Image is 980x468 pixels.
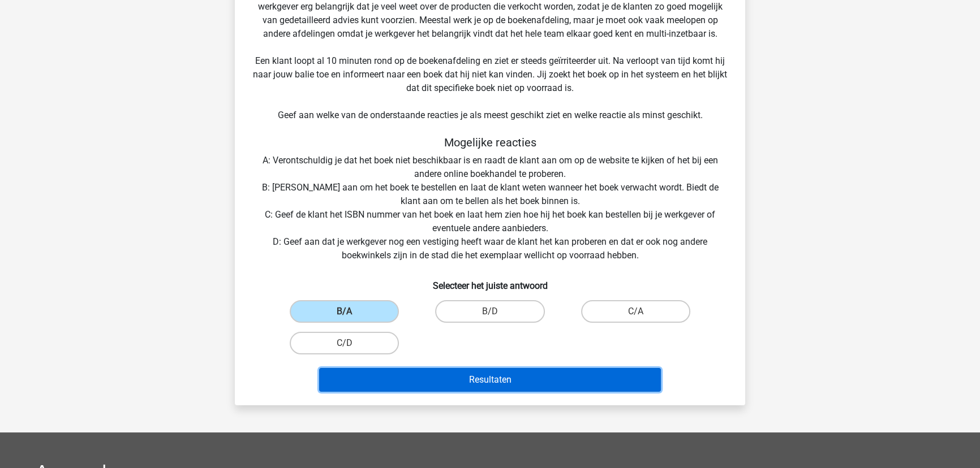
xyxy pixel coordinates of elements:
label: C/A [581,300,690,323]
label: C/D [290,332,399,354]
label: B/A [290,300,399,323]
button: Resultaten [319,368,661,392]
h6: Selecteer het juiste antwoord [253,271,727,291]
label: B/D [435,300,544,323]
h5: Mogelijke reacties [253,136,727,149]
